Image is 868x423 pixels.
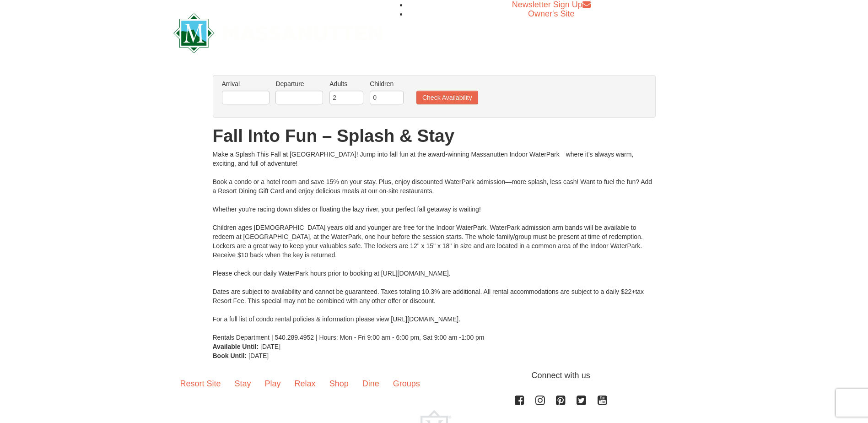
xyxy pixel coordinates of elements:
img: Massanutten Resort Logo [173,13,383,53]
div: Make a Splash This Fall at [GEOGRAPHIC_DATA]! Jump into fall fun at the award-winning Massanutten... [213,150,656,342]
label: Arrival [222,79,270,88]
a: Resort Site [173,369,228,398]
a: Play [258,369,288,398]
label: Children [370,79,404,88]
a: Dine [356,369,386,398]
a: Massanutten Resort [173,21,383,43]
a: Shop [323,369,356,398]
span: [DATE] [260,343,280,350]
button: Check Availability [416,91,478,104]
a: Groups [386,369,427,398]
a: Owner's Site [528,9,574,18]
label: Adults [329,79,363,88]
p: Connect with us [173,369,695,382]
span: [DATE] [248,352,269,359]
h1: Fall Into Fun – Splash & Stay [213,127,656,145]
a: Stay [228,369,258,398]
strong: Book Until: [213,352,247,359]
strong: Available Until: [213,343,259,350]
a: Relax [288,369,323,398]
label: Departure [275,79,323,88]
